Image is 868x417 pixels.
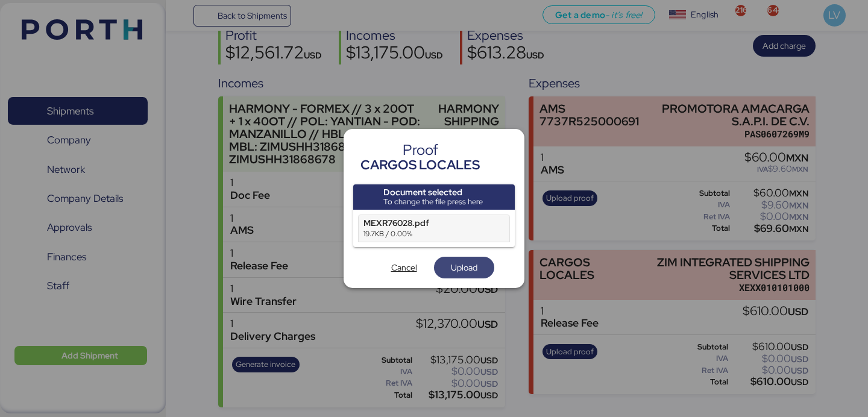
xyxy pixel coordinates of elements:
[391,260,417,275] span: Cancel
[360,155,480,175] div: CARGOS LOCALES
[383,197,483,207] div: To change the file press here
[363,218,479,228] div: MEXR76028.pdf
[363,228,479,239] div: 19.7KB / 0.00%
[451,260,477,275] span: Upload
[374,257,434,278] button: Cancel
[360,145,480,155] div: Proof
[383,187,483,197] div: Document selected
[434,257,494,278] button: Upload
